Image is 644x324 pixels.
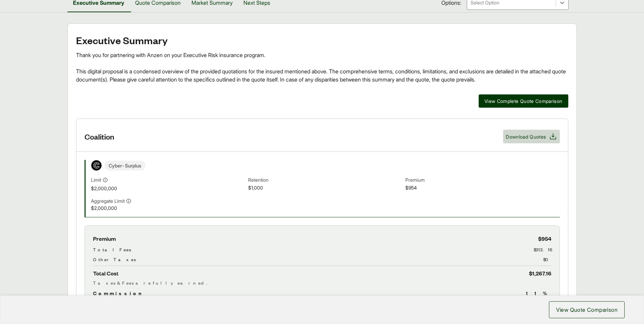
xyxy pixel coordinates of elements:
[538,234,551,243] span: $954
[503,130,559,143] button: Download Quotes
[543,256,551,263] span: $0
[91,176,101,183] span: Limit
[506,133,546,140] span: Download Quotes
[76,51,568,84] div: Thank you for partnering with Anzen on your Executive Risk insurance program. This digital propos...
[93,256,136,263] span: Other Taxes
[91,197,125,204] span: Aggregate Limit
[484,97,563,105] span: View Complete Quote Comparison
[85,131,114,142] h3: Coalition
[549,301,625,318] button: View Quote Comparison
[93,234,116,243] span: Premium
[529,269,551,278] span: $1,267.16
[526,289,551,297] span: 11 %
[556,306,618,314] span: View Quote Comparison
[93,269,118,278] span: Total Cost
[248,176,403,184] span: Retention
[105,161,145,170] span: Cyber - Surplus
[93,289,145,297] span: Commission
[91,160,102,170] img: Coalition
[91,185,245,192] span: $2,000,000
[405,184,560,192] span: $954
[93,279,551,286] div: Taxes & Fees are fully earned.
[479,94,568,108] button: View Complete Quote Comparison
[248,184,403,192] span: $1,000
[93,246,131,253] span: Total Fees
[534,246,551,253] span: $313.16
[405,176,560,184] span: Premium
[91,204,245,212] span: $2,000,000
[76,35,568,46] h2: Executive Summary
